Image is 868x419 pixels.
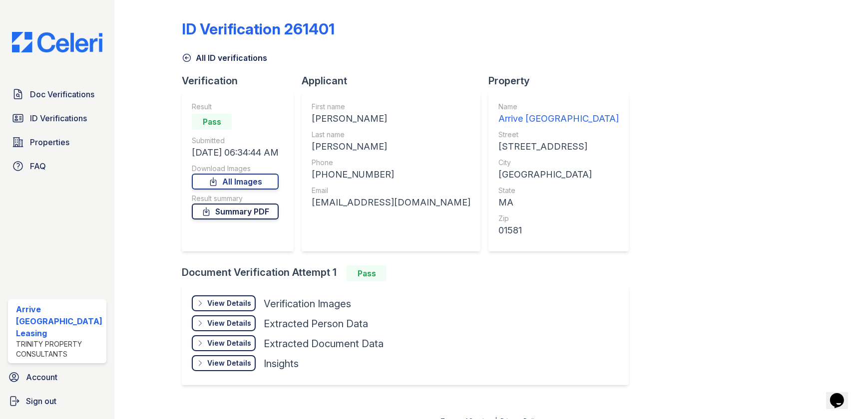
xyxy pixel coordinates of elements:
div: Insights [264,357,299,371]
a: All Images [192,174,279,190]
div: Arrive [GEOGRAPHIC_DATA] [498,112,619,126]
div: Submitted [192,136,279,146]
div: Verification [182,74,302,88]
a: All ID verifications [182,52,267,64]
div: View Details [207,338,251,348]
div: [STREET_ADDRESS] [498,140,619,154]
a: FAQ [8,156,106,176]
div: MA [498,196,619,209]
div: Arrive [GEOGRAPHIC_DATA] Leasing [16,303,102,339]
div: Verification Images [264,297,351,311]
div: First name [312,102,470,112]
div: [GEOGRAPHIC_DATA] [498,168,619,182]
span: ID Verifications [30,112,87,124]
div: Pass [192,114,232,130]
div: [PERSON_NAME] [312,112,470,126]
div: [PERSON_NAME] [312,140,470,154]
a: ID Verifications [8,108,106,128]
div: Email [312,186,470,196]
a: Doc Verifications [8,84,106,104]
a: Properties [8,132,106,152]
div: City [498,158,619,168]
div: Street [498,130,619,140]
div: Extracted Person Data [264,317,368,331]
div: Zip [498,213,619,223]
span: Account [26,371,57,383]
span: Sign out [26,395,56,407]
div: Extracted Document Data [264,337,384,351]
div: View Details [207,358,251,368]
div: Last name [312,130,470,140]
span: Doc Verifications [30,88,94,100]
div: [PHONE_NUMBER] [312,168,470,182]
div: Applicant [302,74,488,88]
a: Summary PDF [192,204,279,219]
div: View Details [207,318,251,328]
img: CE_Logo_Blue-a8612792a0a2168367f1c8372b55b34899dd931a85d93a1a3d3e32e68fde9ad4.png [4,32,110,52]
div: State [498,186,619,196]
div: 01581 [498,223,619,237]
span: FAQ [30,160,46,172]
div: Result summary [192,194,279,204]
div: [EMAIL_ADDRESS][DOMAIN_NAME] [312,196,470,209]
a: Name Arrive [GEOGRAPHIC_DATA] [498,102,619,126]
div: Document Verification Attempt 1 [182,265,637,281]
a: Sign out [4,391,110,411]
a: Account [4,367,110,387]
div: Property [488,74,637,88]
div: Trinity Property Consultants [16,339,102,359]
div: Pass [347,265,387,281]
div: Name [498,102,619,112]
iframe: chat widget [826,379,858,409]
div: Download Images [192,164,279,174]
div: ID Verification 261401 [182,20,335,38]
span: Properties [30,136,69,148]
div: View Details [207,298,251,308]
div: Result [192,102,279,112]
div: Phone [312,158,470,168]
div: [DATE] 06:34:44 AM [192,146,279,160]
